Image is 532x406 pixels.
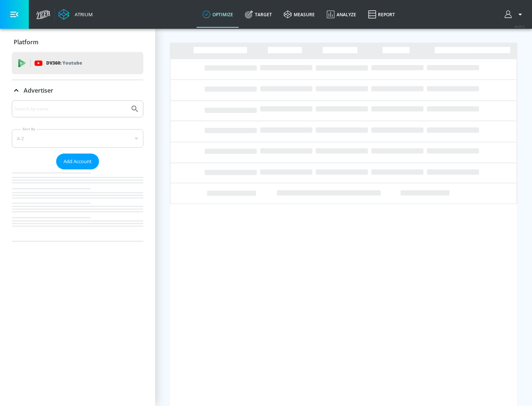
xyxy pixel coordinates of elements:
nav: list of Advertiser [12,169,143,241]
div: DV360: Youtube [12,52,143,74]
p: DV360: [46,59,82,67]
button: Add Account [56,154,99,169]
p: Advertiser [24,86,53,94]
a: Target [239,1,278,28]
span: v 4.25.2 [514,24,525,28]
a: Analyze [321,1,362,28]
p: Youtube [62,59,82,67]
a: Atrium [58,9,93,20]
label: Sort By [21,127,37,131]
a: Report [362,1,401,28]
div: A-Z [12,129,143,148]
div: Advertiser [12,80,143,101]
div: Atrium [72,11,93,18]
input: Search by name [15,104,127,114]
a: optimize [197,1,239,28]
div: Platform [12,32,143,52]
p: Platform [14,38,38,46]
div: Advertiser [12,100,143,241]
a: measure [278,1,321,28]
span: Add Account [64,157,92,166]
